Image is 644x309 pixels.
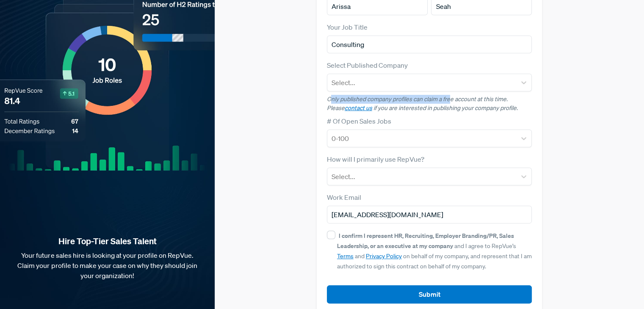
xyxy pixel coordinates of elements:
[14,236,201,247] strong: Hire Top-Tier Sales Talent
[14,250,201,281] p: Your future sales hire is looking at your profile on RepVue. Claim your profile to make your case...
[327,154,424,164] label: How will I primarily use RepVue?
[337,252,354,260] a: Terms
[327,285,532,303] button: Submit
[337,232,514,250] strong: I confirm I represent HR, Recruiting, Employer Branding/PR, Sales Leadership, or an executive at ...
[327,60,408,70] label: Select Published Company
[327,116,391,126] label: # Of Open Sales Jobs
[366,252,402,260] a: Privacy Policy
[327,22,368,32] label: Your Job Title
[327,95,532,113] p: Only published company profiles can claim a free account at this time. Please if you are interest...
[327,36,532,53] input: Title
[327,206,532,223] input: Email
[345,104,372,112] a: contact us
[337,232,532,270] span: and I agree to RepVue’s and on behalf of my company, and represent that I am authorized to sign t...
[327,192,361,202] label: Work Email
